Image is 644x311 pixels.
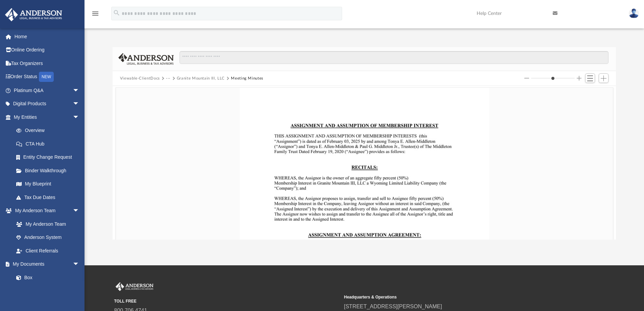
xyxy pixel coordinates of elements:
a: Tax Due Dates [9,191,90,204]
small: TOLL FREE [114,298,339,304]
a: Entity Change Request [9,151,90,164]
a: My Blueprint [9,177,86,191]
button: Meeting Minutes [231,75,263,82]
a: Order StatusNEW [5,70,90,84]
a: [STREET_ADDRESS][PERSON_NAME] [344,304,442,309]
a: Tax Organizers [5,57,90,70]
a: Platinum Q&Aarrow_drop_down [5,84,90,97]
a: My Anderson Teamarrow_drop_down [5,204,86,218]
span: arrow_drop_down [73,97,86,111]
input: Column size [531,76,575,81]
a: My Entitiesarrow_drop_down [5,110,90,124]
a: Box [9,271,83,284]
button: ··· [166,75,170,82]
a: Online Ordering [5,43,90,57]
span: arrow_drop_down [73,258,86,271]
a: Home [5,30,90,43]
span: arrow_drop_down [73,204,86,218]
a: Overview [9,124,90,137]
input: Search files and folders [180,51,609,64]
div: NEW [39,72,54,82]
small: Headquarters & Operations [344,294,569,300]
button: Add [599,73,609,83]
a: CTA Hub [9,137,90,151]
button: Granite Mountain III, LLC [177,75,225,82]
button: Increase column size [577,76,581,81]
a: Meeting Minutes [9,284,86,298]
div: grid [113,86,616,240]
button: Viewable-ClientDocs [120,75,160,82]
img: User Pic [629,8,639,18]
span: arrow_drop_down [73,110,86,124]
img: Anderson Advisors Platinum Portal [114,282,155,291]
a: Anderson System [9,231,86,244]
i: menu [91,9,99,18]
span: arrow_drop_down [73,84,86,97]
a: My Documentsarrow_drop_down [5,258,86,271]
button: Decrease column size [524,76,529,81]
i: search [113,9,120,17]
a: Binder Walkthrough [9,164,90,177]
a: Digital Productsarrow_drop_down [5,97,90,111]
img: Anderson Advisors Platinum Portal [3,8,64,21]
a: menu [91,13,99,18]
a: Client Referrals [9,244,86,258]
button: Switch to List View [585,73,595,83]
a: My Anderson Team [9,217,83,231]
